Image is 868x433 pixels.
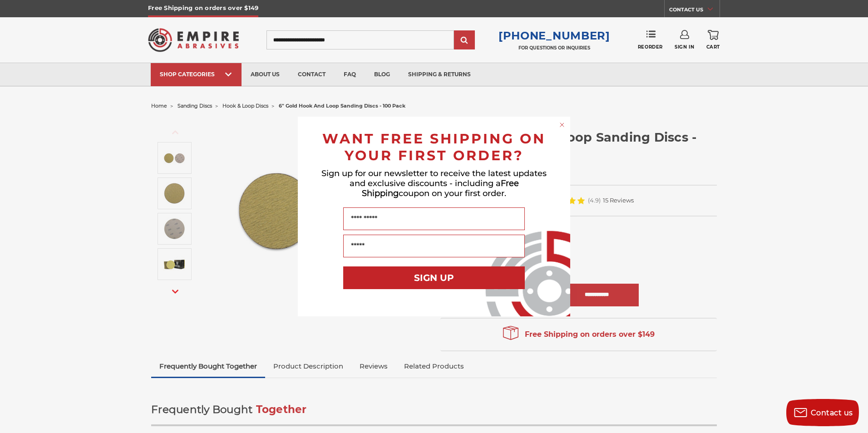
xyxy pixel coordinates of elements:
[557,120,567,129] button: Close dialog
[343,266,525,289] button: SIGN UP
[811,408,853,417] span: Contact us
[362,178,519,198] span: Free Shipping
[322,130,546,164] span: WANT FREE SHIPPING ON YOUR FIRST ORDER?
[321,168,547,198] span: Sign up for our newsletter to receive the latest updates and exclusive discounts - including a co...
[786,399,859,426] button: Contact us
